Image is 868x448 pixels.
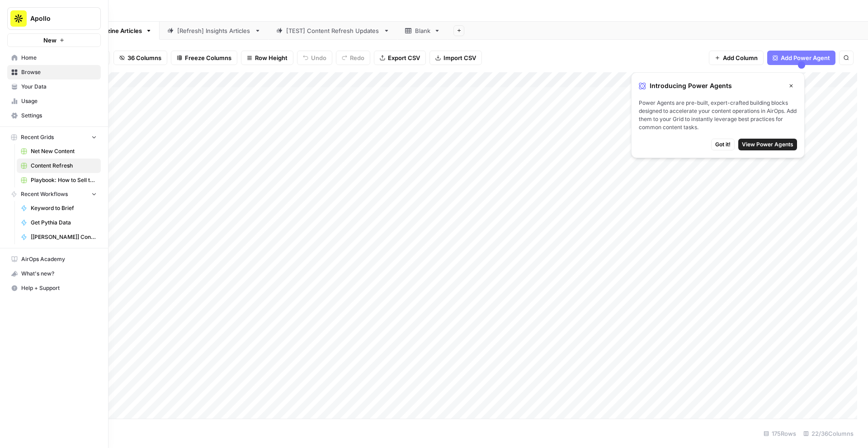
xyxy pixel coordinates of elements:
button: View Power Agents [738,139,797,150]
button: Workspace: Apollo [7,7,101,30]
button: What's new? [7,266,101,281]
button: New [7,33,101,47]
span: [[PERSON_NAME]] Content Refresh [31,233,97,241]
span: Export CSV [388,53,420,62]
span: Redo [350,53,364,62]
a: AirOps Academy [7,252,101,266]
a: Net New Content [17,144,101,159]
span: Net New Content [31,147,97,155]
span: Add Power Agent [781,53,830,62]
button: Help + Support [7,281,101,295]
span: Add Column [723,53,758,62]
span: New [43,36,57,45]
button: Add Column [709,51,764,65]
button: Recent Workflows [7,187,101,201]
a: Content Refresh [17,159,101,173]
a: Usage [7,94,101,108]
span: Get Pythia Data [31,219,97,227]
a: [[PERSON_NAME]] Content Refresh [17,230,101,244]
span: Freeze Columns [185,53,231,62]
span: Home [21,54,97,62]
span: Your Data [21,83,97,91]
img: Apollo Logo [10,10,27,27]
button: Add Power Agent [767,51,835,65]
span: Playbook: How to Sell to "X" Leads Grid [31,176,97,184]
div: What's new? [8,267,100,280]
div: 22/36 Columns [800,426,857,441]
span: Recent Workflows [21,190,68,198]
span: Usage [21,97,97,105]
a: Home [7,51,101,65]
button: Redo [336,51,370,65]
div: 175 Rows [760,426,800,441]
span: Content Refresh [31,162,97,170]
span: Power Agents are pre-built, expert-crafted building blocks designed to accelerate your content op... [639,99,797,131]
button: Export CSV [374,51,426,65]
button: Import CSV [429,51,482,65]
button: 36 Columns [113,51,167,65]
div: Blank [415,26,430,35]
button: Recent Grids [7,131,101,144]
a: Keyword to Brief [17,201,101,215]
button: Got it! [711,139,735,150]
span: Got it! [715,140,731,149]
a: Your Data [7,79,101,94]
span: View Power Agents [742,140,793,149]
span: Browse [21,68,97,76]
span: Keyword to Brief [31,204,97,212]
button: Row Height [241,51,293,65]
a: Browse [7,65,101,79]
a: [TEST] Content Refresh Updates [269,22,397,40]
a: Blank [397,22,448,40]
button: Freeze Columns [171,51,237,65]
span: Help + Support [21,284,97,292]
span: AirOps Academy [21,255,97,263]
span: Settings [21,112,97,120]
a: [Refresh] Insights Articles [160,22,269,40]
button: Undo [297,51,332,65]
a: Get Pythia Data [17,215,101,230]
div: Introducing Power Agents [639,80,797,92]
div: [TEST] Content Refresh Updates [286,26,380,35]
span: Apollo [30,14,85,23]
span: Undo [311,53,326,62]
a: Playbook: How to Sell to "X" Leads Grid [17,173,101,187]
span: Recent Grids [21,133,54,141]
span: Import CSV [443,53,476,62]
span: Row Height [255,53,288,62]
div: [Refresh] Insights Articles [177,26,251,35]
span: 36 Columns [127,53,161,62]
a: Settings [7,108,101,123]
